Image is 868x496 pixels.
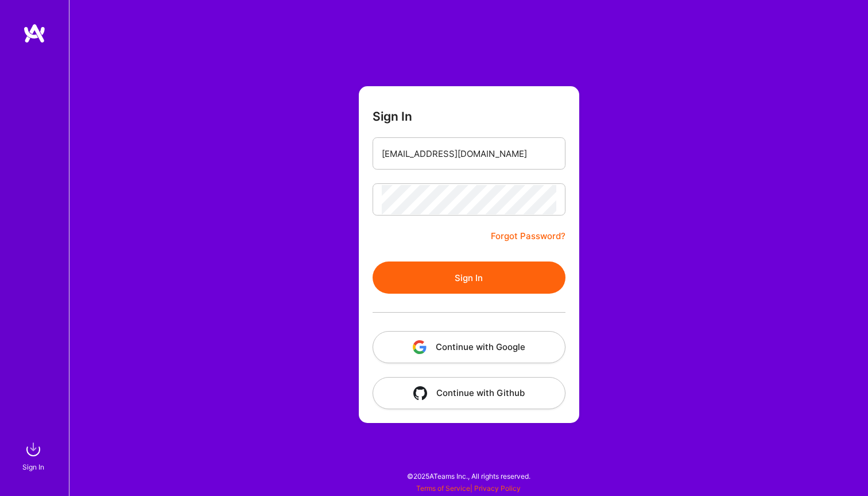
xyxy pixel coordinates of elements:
img: logo [23,23,46,44]
button: Continue with Google [373,331,565,363]
button: Continue with Github [373,377,565,409]
img: sign in [22,438,45,461]
img: icon [413,340,427,354]
h3: Sign In [373,109,412,124]
span: | [416,484,521,493]
button: Sign In [373,262,565,294]
img: icon [413,386,427,400]
div: Sign In [22,461,44,473]
a: Privacy Policy [474,484,521,493]
input: Email... [382,139,556,168]
a: sign inSign In [24,438,45,473]
a: Forgot Password? [491,229,565,243]
div: © 2025 ATeams Inc., All rights reserved. [69,462,868,490]
a: Terms of Service [416,484,470,493]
